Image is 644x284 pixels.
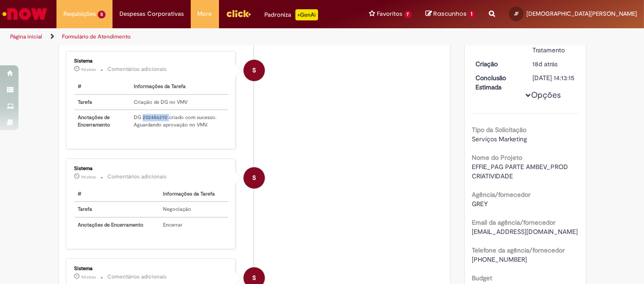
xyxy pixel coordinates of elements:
[425,10,475,19] a: Rascunhos
[532,73,575,82] div: [DATE] 14:13:15
[472,190,531,199] b: Agência/fornecedor
[81,174,96,180] span: 9d atrás
[159,187,228,202] th: Informações da Tarefa
[265,9,318,20] div: Padroniza
[75,95,130,110] th: Tarefa
[532,60,557,68] time: 12/08/2025 14:14:52
[10,33,42,40] a: Página inicial
[75,166,229,171] div: Sistema
[469,73,525,92] dt: Conclusão Estimada
[472,227,578,236] span: [EMAIL_ADDRESS][DOMAIN_NAME]
[472,163,570,180] span: EFFIE_PAG PARTE AMBEV_PROD CRIATIVIDADE
[472,274,492,282] b: Budget
[98,11,106,19] span: 5
[81,174,96,180] time: 21/08/2025 12:24:23
[532,36,575,55] div: Em Tratamento
[295,9,318,20] p: +GenAi
[468,10,475,19] span: 1
[108,273,167,281] small: Comentários adicionais
[81,274,96,280] time: 21/08/2025 12:24:22
[81,67,96,72] span: 9d atrás
[252,167,256,189] span: S
[198,9,212,19] span: More
[472,255,527,264] span: [PHONE_NUMBER]
[472,135,527,143] span: Serviços Marketing
[532,59,575,69] div: 12/08/2025 14:14:52
[130,110,228,132] td: DG 202486292 criado com sucesso. Aguardando aprovação no VMV.
[226,6,251,20] img: click_logo_yellow_360x200.png
[75,58,229,64] div: Sistema
[75,79,130,95] th: #
[252,59,256,82] span: S
[472,218,556,227] b: Email da agência/fornecedor
[377,9,402,19] span: Favoritos
[159,217,228,233] td: Encerrar
[7,28,422,45] ul: Trilhas de página
[108,173,167,181] small: Comentários adicionais
[404,11,412,19] span: 7
[514,11,519,17] span: JF
[81,67,96,72] time: 21/08/2025 12:24:29
[75,202,160,217] th: Tarefa
[159,202,228,217] td: Negociação
[108,65,167,73] small: Comentários adicionais
[244,60,265,81] div: System
[75,187,160,202] th: #
[526,10,637,18] span: [DEMOGRAPHIC_DATA][PERSON_NAME]
[62,33,131,40] a: Formulário de Atendimento
[472,200,488,208] span: GREY
[75,266,229,271] div: Sistema
[81,274,96,280] span: 9d atrás
[119,9,184,19] span: Despesas Corporativas
[1,5,49,23] img: ServiceNow
[469,59,525,69] dt: Criação
[472,153,522,162] b: Nome do Projeto
[532,60,557,68] span: 18d atrás
[472,246,565,254] b: Telefone da agência/fornecedor
[244,167,265,189] div: System
[472,126,526,134] b: Tipo da Solicitação
[75,110,130,132] th: Anotações de Encerramento
[130,79,228,95] th: Informações da Tarefa
[63,9,96,19] span: Requisições
[130,95,228,110] td: Criação de DG no VMV
[75,217,160,233] th: Anotações de Encerramento
[433,9,467,18] span: Rascunhos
